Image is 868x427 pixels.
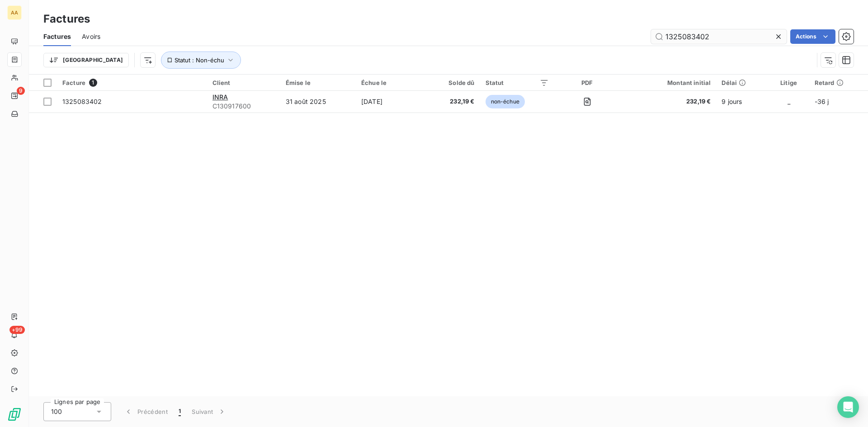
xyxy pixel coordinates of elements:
[625,97,711,106] span: 232,19 €
[51,407,62,416] span: 100
[89,79,97,87] span: 1
[486,79,549,86] div: Statut
[179,407,181,416] span: 1
[774,79,804,86] div: Litige
[651,29,787,44] input: Rechercher
[431,79,474,86] div: Solde dû
[790,29,835,44] button: Actions
[837,396,859,418] div: Open Intercom Messenger
[161,52,241,69] button: Statut : Non-échu
[43,53,129,67] button: [GEOGRAPHIC_DATA]
[716,91,768,113] td: 9 jours
[82,32,100,41] span: Avoirs
[722,79,763,86] div: Délai
[815,98,829,105] span: -36 j
[186,402,232,421] button: Suivant
[175,56,224,64] span: Statut : Non-échu
[361,79,420,86] div: Échue le
[118,402,173,421] button: Précédent
[486,95,525,108] span: non-échue
[212,79,275,86] div: Client
[43,11,90,27] h3: Factures
[7,407,22,422] img: Logo LeanPay
[431,97,474,106] span: 232,19 €
[17,87,25,95] span: 9
[62,98,102,105] span: 1325083402
[280,91,356,113] td: 31 août 2025
[212,93,228,101] span: INRA
[356,91,425,113] td: [DATE]
[9,326,25,334] span: +99
[286,79,350,86] div: Émise le
[43,32,71,41] span: Factures
[788,98,790,105] span: _
[7,5,22,20] div: AA
[212,102,275,111] span: C130917600
[62,79,85,86] span: Facture
[815,79,863,86] div: Retard
[560,79,614,86] div: PDF
[173,402,186,421] button: 1
[625,79,711,86] div: Montant initial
